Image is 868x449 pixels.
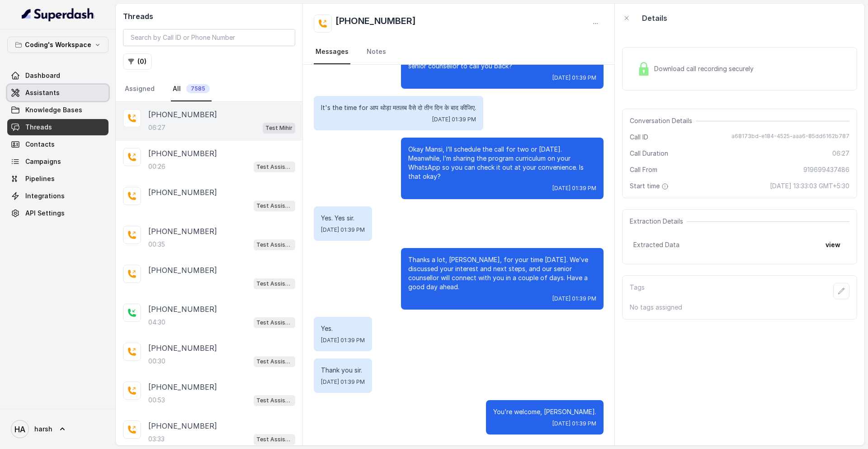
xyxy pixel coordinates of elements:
p: Test Assistant- 2 [256,201,292,210]
span: Assistants [25,88,60,97]
button: (0) [123,53,152,70]
p: 00:26 [148,162,165,171]
button: Coding's Workspace [7,37,108,53]
span: a68173bd-e184-4525-aaa6-85dd6162b787 [731,133,849,142]
a: Campaigns [7,153,108,170]
p: Test Assistant-3 [256,396,292,405]
a: Knowledge Bases [7,102,108,118]
span: harsh [34,425,52,434]
p: 04:30 [148,318,165,327]
a: All7585 [171,77,212,101]
span: [DATE] 01:39 PM [552,74,596,81]
span: Contacts [25,140,55,149]
a: Pipelines [7,171,108,187]
p: 03:33 [148,435,165,444]
p: Test Assistant- 2 [256,279,292,288]
p: Test Assistant-3 [256,435,292,444]
span: Dashboard [25,71,60,80]
p: Thank you sir. [321,366,365,375]
p: 00:30 [148,357,165,366]
span: [DATE] 01:39 PM [321,337,365,344]
span: 919699437486 [803,165,849,174]
span: [DATE] 01:39 PM [432,116,476,123]
p: 06:27 [148,123,165,132]
a: Assistants [7,85,108,101]
p: [PHONE_NUMBER] [148,304,217,315]
img: Lock Icon [637,62,651,76]
p: Test Mihir [265,124,292,133]
span: Call From [630,165,657,174]
span: Extraction Details [630,217,687,226]
p: You’re welcome, [PERSON_NAME]. [493,407,596,416]
a: Contacts [7,136,108,153]
p: Coding's Workspace [25,39,91,50]
span: 06:27 [832,149,849,158]
a: Threads [7,119,108,135]
img: light.svg [22,7,94,22]
p: [PHONE_NUMBER] [148,187,217,198]
input: Search by Call ID or Phone Number [123,29,295,46]
nav: Tabs [123,77,295,101]
span: Call Duration [630,149,668,158]
p: Yes. Yes sir. [321,214,365,223]
a: harsh [7,416,108,442]
span: Download call recording securely [654,64,757,73]
span: Extracted Data [633,240,679,249]
p: Okay Mansi, I’ll schedule the call for two or [DATE]. Meanwhile, I’m sharing the program curricul... [408,145,596,181]
p: Test Assistant-3 [256,318,292,327]
a: Notes [365,40,388,64]
nav: Tabs [314,40,604,64]
span: 7585 [186,84,210,93]
span: API Settings [25,209,65,218]
a: Messages [314,40,350,64]
span: Knowledge Bases [25,105,82,115]
a: API Settings [7,205,108,221]
p: Test Assistant- 2 [256,240,292,249]
button: view [820,237,846,253]
span: Pipelines [25,174,55,183]
span: Start time [630,182,670,191]
p: [PHONE_NUMBER] [148,226,217,237]
p: 00:35 [148,240,165,249]
p: No tags assigned [630,303,849,312]
p: Test Assistant-3 [256,357,292,366]
a: Assigned [123,77,156,101]
span: [DATE] 01:39 PM [552,420,596,427]
span: [DATE] 13:33:03 GMT+5:30 [770,182,849,191]
span: Campaigns [25,157,61,166]
p: [PHONE_NUMBER] [148,382,217,392]
h2: Threads [123,11,295,22]
p: [PHONE_NUMBER] [148,148,217,159]
h2: [PHONE_NUMBER] [335,14,416,33]
p: [PHONE_NUMBER] [148,343,217,353]
p: Details [642,13,667,24]
span: Conversation Details [630,116,696,125]
a: Dashboard [7,67,108,84]
span: [DATE] 01:39 PM [321,226,365,234]
p: It's the time for आप थोड़ा मतलब वैसे दो तीन दिन के बाद कीजिए. [321,103,476,112]
p: Thanks a lot, [PERSON_NAME], for your time [DATE]. We’ve discussed your interest and next steps, ... [408,255,596,291]
span: [DATE] 01:39 PM [552,295,596,302]
p: [PHONE_NUMBER] [148,265,217,276]
p: Tags [630,283,645,299]
a: Integrations [7,188,108,204]
p: [PHONE_NUMBER] [148,109,217,120]
span: Integrations [25,191,65,201]
p: [PHONE_NUMBER] [148,420,217,431]
p: Test Assistant- 2 [256,162,292,172]
span: [DATE] 01:39 PM [321,378,365,386]
p: 00:53 [148,396,165,405]
span: Call ID [630,133,648,142]
p: Yes. [321,324,365,333]
text: HA [14,425,25,434]
span: [DATE] 01:39 PM [552,185,596,192]
span: Threads [25,123,52,132]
